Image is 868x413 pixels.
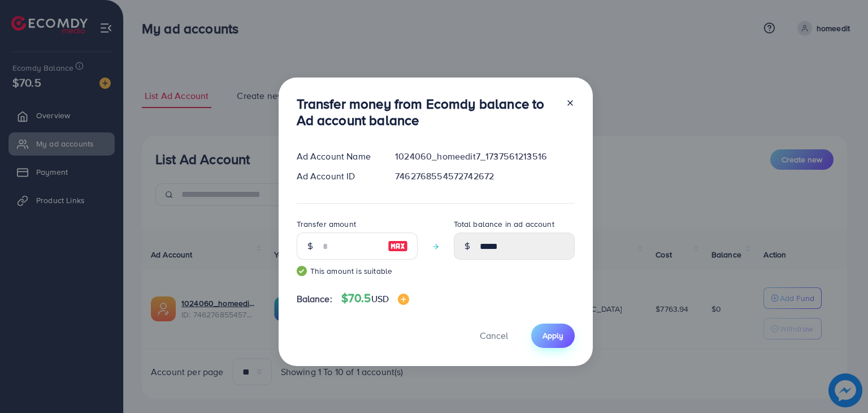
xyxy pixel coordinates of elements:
span: USD [371,292,389,305]
span: Apply [542,330,563,341]
div: 7462768554572742672 [386,170,583,183]
small: This amount is suitable [297,265,418,277]
span: Cancel [480,329,508,342]
span: Balance: [297,292,332,306]
div: Ad Account Name [288,150,387,163]
img: image [388,239,408,253]
h3: Transfer money from Ecomdy balance to Ad account balance [297,96,557,128]
div: 1024060_homeedit7_1737561213516 [386,150,583,163]
img: image [398,294,409,305]
label: Transfer amount [297,218,356,230]
label: Total balance in ad account [454,218,554,230]
div: Ad Account ID [288,170,387,183]
img: guide [297,266,307,276]
h4: $70.5 [341,291,409,306]
button: Apply [531,324,575,348]
button: Cancel [466,324,522,348]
